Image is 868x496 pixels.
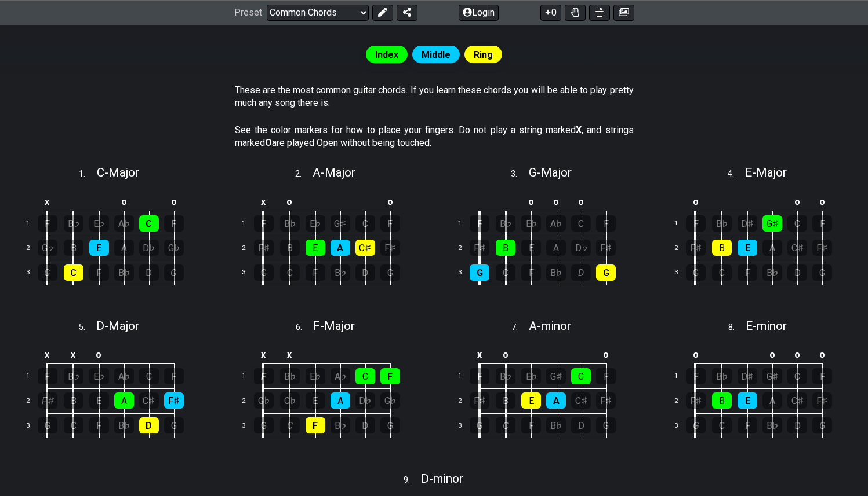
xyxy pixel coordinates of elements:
[277,345,303,364] td: x
[355,240,375,256] div: C♯
[60,345,86,364] td: x
[812,215,832,232] div: F
[493,345,519,364] td: o
[64,392,83,409] div: B
[89,368,109,384] div: E♭
[470,368,489,384] div: F
[235,236,263,260] td: 2
[571,368,591,384] div: C
[451,413,479,438] td: 3
[712,215,732,232] div: B♭
[812,417,832,433] div: G
[712,240,732,256] div: B
[518,192,544,211] td: o
[571,264,591,281] div: D
[38,392,57,409] div: F♯
[496,417,515,433] div: C
[470,240,489,256] div: F♯
[355,368,375,384] div: C
[296,321,313,334] span: 6 .
[64,240,83,256] div: B
[511,321,529,334] span: 7 .
[565,5,586,21] button: Toggle Dexterity for all fretkits
[331,264,350,281] div: B♭
[377,192,402,211] td: o
[64,215,83,232] div: B♭
[355,264,375,281] div: D
[331,417,350,433] div: B♭
[596,240,616,256] div: F♯
[474,46,493,63] span: Ring
[254,240,274,256] div: F♯
[569,192,594,211] td: o
[686,392,706,409] div: F♯
[355,392,375,409] div: D♭
[667,389,695,414] td: 2
[164,240,184,256] div: G♭
[686,240,706,256] div: F♯
[79,321,96,334] span: 5 .
[738,392,757,409] div: E
[254,392,274,409] div: G♭
[250,345,277,364] td: x
[521,392,541,409] div: E
[459,5,499,21] button: Login
[34,345,61,364] td: x
[380,215,400,232] div: F
[712,368,732,384] div: B♭
[466,345,493,364] td: x
[470,264,489,281] div: G
[114,417,134,433] div: B♭
[380,368,400,384] div: F
[762,215,782,232] div: G♯
[546,417,566,433] div: B♭
[235,413,263,438] td: 3
[745,166,787,179] span: E - Major
[111,192,136,211] td: o
[451,260,479,285] td: 3
[404,474,421,487] span: 9 .
[810,345,835,364] td: o
[234,8,262,19] span: Preset
[728,168,745,181] span: 4 .
[810,192,835,211] td: o
[235,124,634,150] p: See the color markers for how to place your fingers. Do not play a string marked , and strings ma...
[313,319,355,333] span: F - Major
[712,264,732,281] div: C
[546,264,566,281] div: B♭
[496,240,515,256] div: B
[596,368,616,384] div: F
[511,168,528,181] span: 3 .
[331,392,350,409] div: A
[421,472,463,486] span: D - minor
[86,345,112,364] td: o
[139,368,159,384] div: C
[306,392,325,409] div: E
[521,215,541,232] div: E♭
[397,5,417,21] button: Share Preset
[295,168,313,181] span: 2 .
[496,392,515,409] div: B
[306,215,325,232] div: E♭
[114,392,134,409] div: A
[682,345,709,364] td: o
[38,215,57,232] div: F
[785,192,810,211] td: o
[38,264,57,281] div: G
[254,215,274,232] div: F
[164,264,184,281] div: G
[470,417,489,433] div: G
[96,319,139,333] span: D - Major
[596,392,616,409] div: F♯
[331,240,350,256] div: A
[576,124,582,135] strong: X
[613,5,634,21] button: Create image
[375,46,398,63] span: Index
[64,368,83,384] div: B♭
[686,368,706,384] div: F
[762,392,782,409] div: A
[64,417,83,433] div: C
[540,5,561,21] button: 0
[139,240,159,256] div: D♭
[760,345,785,364] td: o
